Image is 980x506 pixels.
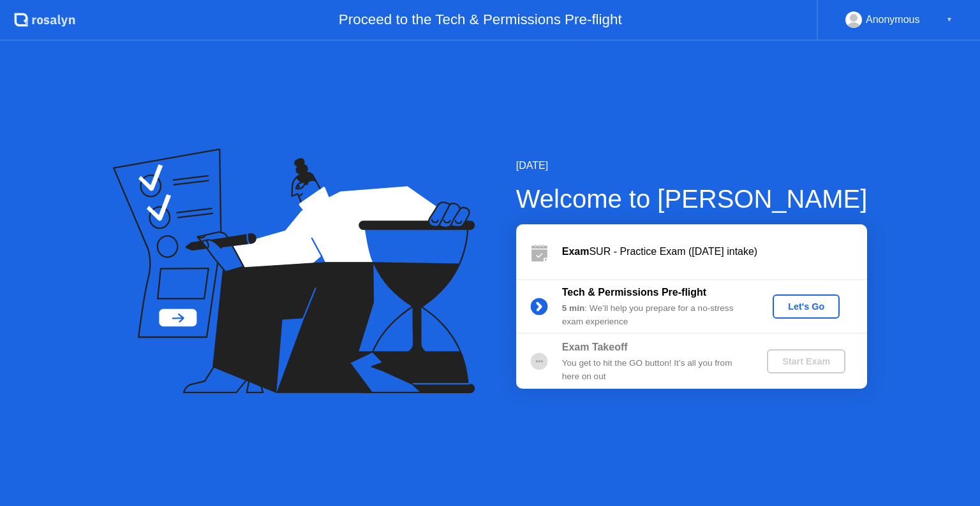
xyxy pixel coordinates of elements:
div: : We’ll help you prepare for a no-stress exam experience [562,302,746,328]
div: ▼ [946,11,953,28]
div: Anonymous [866,11,920,28]
b: Exam Takeoff [562,342,628,352]
div: You get to hit the GO button! It’s all you from here on out [562,357,746,383]
div: SUR - Practice Exam ([DATE] intake) [562,244,867,259]
div: Welcome to [PERSON_NAME] [516,180,868,218]
button: Start Exam [767,349,845,373]
button: Let's Go [773,294,840,319]
div: Start Exam [772,356,840,366]
b: 5 min [562,303,585,313]
b: Tech & Permissions Pre-flight [562,287,706,298]
div: [DATE] [516,158,868,173]
div: Let's Go [778,301,835,312]
b: Exam [562,246,590,257]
